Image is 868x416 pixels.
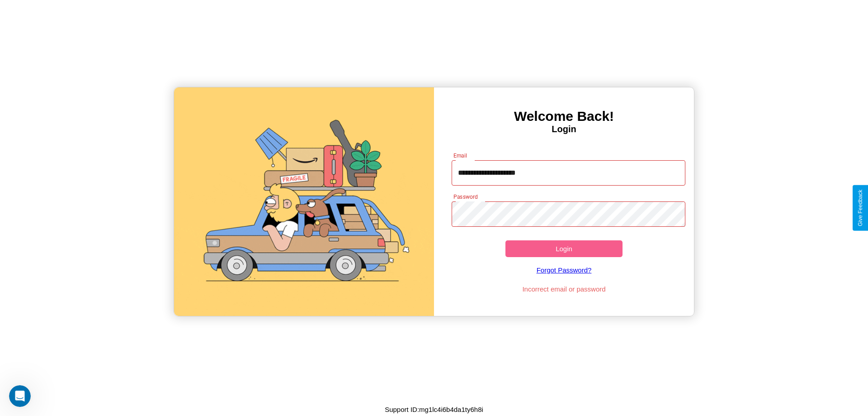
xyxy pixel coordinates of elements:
div: Give Feedback [857,190,863,226]
p: Incorrect email or password [447,283,681,295]
button: Login [505,240,623,257]
label: Email [453,152,467,159]
img: gif [174,87,434,316]
label: Password [453,193,477,201]
p: Support ID: mg1lc4i6b4da1ty6h8i [385,403,483,416]
h4: Login [434,124,694,134]
iframe: Intercom live chat [9,385,31,407]
a: Forgot Password? [447,257,681,283]
h3: Welcome Back! [434,109,694,124]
